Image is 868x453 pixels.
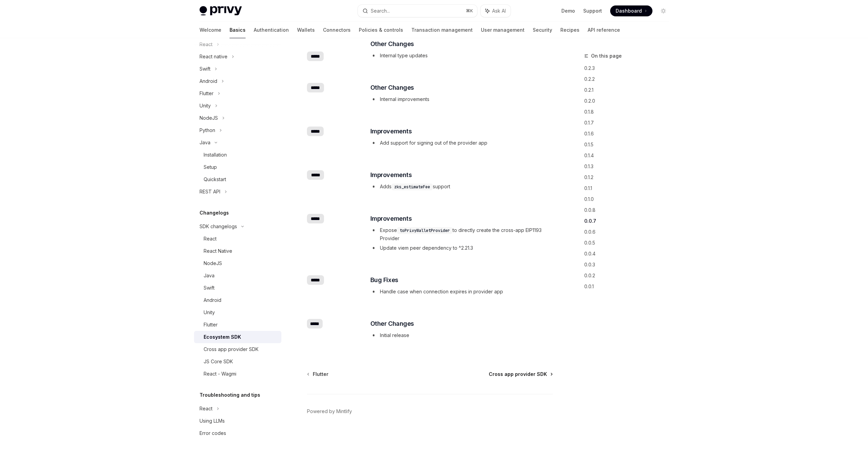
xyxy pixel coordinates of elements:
img: light logo [200,6,242,16]
li: Adds support [370,182,552,191]
div: Swift [200,65,210,73]
code: zks_estimateFee [392,184,433,190]
span: Dashboard [616,8,642,14]
a: 0.0.3 [584,259,674,270]
div: Unity [204,308,215,317]
span: Cross app provider SDK [489,371,547,378]
span: Ask AI [492,8,506,14]
a: Policies & controls [359,22,403,38]
a: Authentication [254,22,289,38]
div: Flutter [204,321,218,329]
button: Toggle dark mode [658,5,669,16]
div: Ecosystem SDK [204,333,241,341]
a: 0.1.2 [584,172,674,183]
div: Quickstart [204,175,226,184]
div: React [204,235,217,243]
a: Setup [194,161,281,173]
a: Recipes [560,22,579,38]
div: React native [200,53,227,61]
div: Cross app provider SDK [204,345,259,353]
a: 0.0.5 [584,237,674,248]
a: React [194,233,281,245]
a: React - Wagmi [194,368,281,380]
div: Setup [204,163,217,171]
button: Ask AI [481,5,511,17]
span: Improvements [370,170,412,180]
a: Quickstart [194,173,281,186]
span: Flutter [313,371,328,378]
a: 0.1.7 [584,117,674,128]
a: JS Core SDK [194,355,281,368]
span: Other Changes [370,39,414,49]
a: 0.2.0 [584,96,674,106]
div: Java [200,138,210,147]
li: Add support for signing out of the provider app [370,139,552,147]
a: NodeJS [194,257,281,269]
div: React - Wagmi [204,370,236,378]
li: Handle case when connection expires in provider app [370,288,552,296]
div: Python [200,126,215,134]
div: Unity [200,102,211,110]
div: Java [204,272,215,280]
div: React Native [204,247,232,255]
a: Demo [561,8,575,14]
a: 0.1.5 [584,139,674,150]
a: Error codes [194,427,281,439]
code: toPrivyWalletProvider [397,227,453,234]
a: 0.1.1 [584,183,674,194]
a: Cross app provider SDK [194,343,281,355]
div: JS Core SDK [204,357,233,366]
a: Using LLMs [194,415,281,427]
a: Cross app provider SDK [489,371,552,378]
span: Improvements [370,214,412,223]
a: Installation [194,149,281,161]
a: Swift [194,282,281,294]
a: User management [481,22,525,38]
div: NodeJS [204,259,222,267]
span: Other Changes [370,83,414,92]
a: Flutter [308,371,328,378]
div: Android [204,296,221,304]
div: Swift [204,284,215,292]
a: API reference [588,22,620,38]
div: REST API [200,188,220,196]
a: Flutter [194,319,281,331]
li: Initial release [370,331,552,339]
div: NodeJS [200,114,218,122]
a: Security [533,22,552,38]
a: 0.1.0 [584,194,674,205]
a: 0.0.6 [584,227,674,237]
a: Ecosystem SDK [194,331,281,343]
a: 0.1.4 [584,150,674,161]
h5: Troubleshooting and tips [200,391,260,399]
a: 0.1.8 [584,106,674,117]
a: Java [194,269,281,282]
a: 0.0.1 [584,281,674,292]
span: On this page [591,52,622,60]
div: Search... [371,7,390,15]
div: React [200,405,212,413]
li: Update viem peer dependency to ^2.21.3 [370,244,552,252]
div: Flutter [200,89,214,98]
a: Android [194,294,281,306]
span: Improvements [370,127,412,136]
a: Connectors [323,22,351,38]
a: 0.0.4 [584,248,674,259]
a: Welcome [200,22,221,38]
a: Powered by Mintlify [307,408,352,415]
li: Internal type updates [370,52,552,60]
a: Transaction management [411,22,473,38]
a: 0.2.1 [584,85,674,96]
li: Internal improvements [370,95,552,103]
a: 0.0.2 [584,270,674,281]
a: Wallets [297,22,315,38]
a: 0.2.2 [584,74,674,85]
a: 0.0.8 [584,205,674,216]
a: Basics [230,22,246,38]
div: Installation [204,151,227,159]
li: Expose to directly create the cross-app EIP1193 Provider [370,226,552,243]
a: 0.1.3 [584,161,674,172]
span: Other Changes [370,319,414,328]
div: Error codes [200,429,226,437]
a: 0.2.3 [584,63,674,74]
